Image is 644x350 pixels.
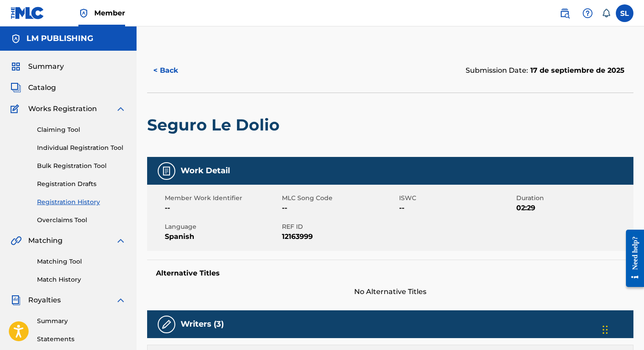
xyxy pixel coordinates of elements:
[582,8,593,19] img: help
[37,316,126,326] a: Summary
[619,223,644,294] iframe: Resource Center
[165,222,280,231] span: Language
[115,104,126,114] img: expand
[181,319,224,329] h5: Writers (3)
[37,257,126,266] a: Matching Tool
[37,125,126,134] a: Claiming Tool
[282,194,397,203] span: MLC Song Code
[466,65,625,76] div: Submission Date:
[37,197,126,207] a: Registration History
[11,82,56,93] a: CatalogCatalog
[37,179,126,189] a: Registration Drafts
[600,308,644,350] iframe: Chat Widget
[616,4,633,22] div: User Menu
[94,8,125,18] span: Member
[11,61,21,72] img: Summary
[11,295,21,305] img: Royalties
[165,203,280,213] span: --
[11,235,22,246] img: Matching
[147,60,200,82] button: < Back
[399,194,514,203] span: ISWC
[579,4,596,22] div: Help
[11,61,64,72] a: SummarySummary
[78,8,89,19] img: Top Rightsholder
[11,34,21,44] img: Accounts
[602,9,611,18] div: Notifications
[600,308,644,350] div: Widget de chat
[516,203,631,213] span: 02:29
[11,82,21,93] img: Catalog
[37,161,126,171] a: Bulk Registration Tool
[28,295,61,305] span: Royalties
[161,166,172,176] img: Work Detail
[37,216,126,225] a: Overclaims Tool
[11,7,44,19] img: MLC Logo
[11,104,22,114] img: Works Registration
[516,194,631,203] span: Duration
[559,8,570,19] img: search
[181,166,230,176] h5: Work Detail
[556,4,574,22] a: Public Search
[37,335,126,344] a: Statements
[28,61,64,72] span: Summary
[528,66,625,74] span: 17 de septiembre de 2025
[603,316,608,343] div: Arrastrar
[156,269,625,278] h5: Alternative Titles
[161,319,172,330] img: Writers
[28,104,97,114] span: Works Registration
[282,222,397,231] span: REF ID
[115,295,126,305] img: expand
[37,143,126,153] a: Individual Registration Tool
[147,115,284,135] h2: Seguro Le Dolio
[165,231,280,242] span: Spanish
[282,203,397,213] span: --
[28,235,63,246] span: Matching
[37,275,126,284] a: Match History
[115,235,126,246] img: expand
[26,34,93,44] h5: LM PUBLISHING
[28,82,56,93] span: Catalog
[399,203,514,213] span: --
[282,231,397,242] span: 12163999
[165,194,280,203] span: Member Work Identifier
[147,287,633,297] span: No Alternative Titles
